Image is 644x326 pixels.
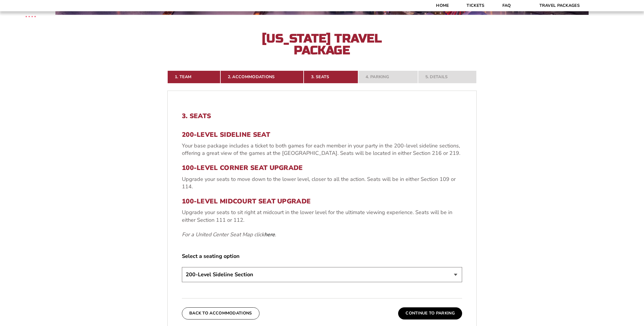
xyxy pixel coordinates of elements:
a: 2. Accommodations [220,70,304,83]
label: Select a seating option [182,253,462,260]
h3: 100-Level Corner Seat Upgrade [182,164,462,172]
h2: [US_STATE] Travel Package [257,33,387,56]
a: 1. Team [167,70,220,83]
button: Back To Accommodations [182,307,259,319]
p: Upgrade your seats to move down to the lower level, closer to all the action. Seats will be in ei... [182,176,462,190]
h3: 200-Level Sideline Seat [182,131,462,139]
em: For a United Center Seat Map click . [182,231,276,238]
h3: 100-Level Midcourt Seat Upgrade [182,197,462,205]
img: CBS Sports Thanksgiving Classic [18,3,44,29]
p: Upgrade your seats to sit right at midcourt in the lower level for the ultimate viewing experienc... [182,209,462,224]
p: Your base package includes a ticket to both games for each member in your party in the 200-level ... [182,142,462,157]
a: here [264,231,275,238]
button: Continue To Parking [398,307,462,319]
h2: 3. Seats [182,112,462,120]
